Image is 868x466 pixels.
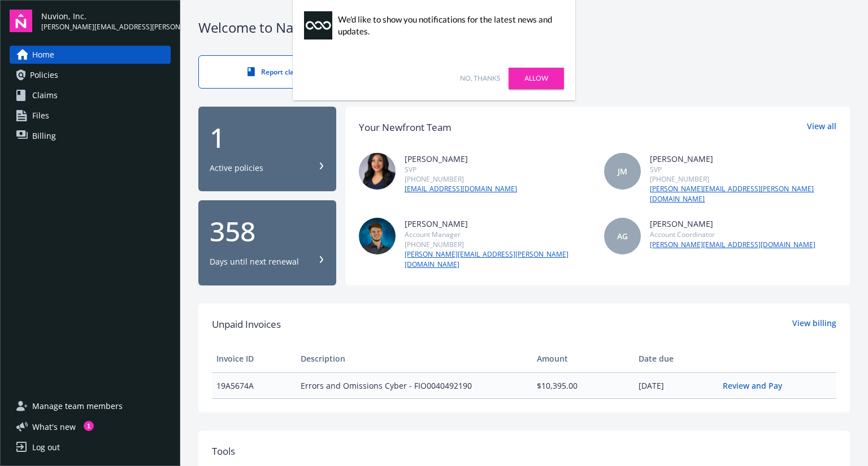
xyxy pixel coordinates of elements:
a: View all [807,120,836,135]
button: 358Days until next renewal [198,200,336,285]
a: Report claims [198,55,354,89]
div: Active policies [210,162,263,174]
span: Billing [32,127,56,145]
a: View billing [792,317,836,332]
a: [PERSON_NAME][EMAIL_ADDRESS][DOMAIN_NAME] [650,240,815,250]
span: Unpaid Invoices [212,317,281,332]
img: photo [359,218,396,254]
img: navigator-logo.svg [10,10,32,32]
td: 19A5674A [212,372,296,398]
span: Policies [30,66,58,84]
span: AG [617,230,628,242]
a: Claims [10,86,171,104]
a: Allow [509,68,564,89]
div: Welcome to Navigator [198,18,850,37]
div: Report claims [222,67,331,77]
th: Date due [634,345,718,372]
div: We'd like to show you notifications for the latest news and updates. [338,14,558,37]
a: Manage team members [10,397,171,415]
td: $10,395.00 [532,372,633,398]
a: Files [10,107,171,125]
span: Errors and Omissions Cyber - FIO0040492190 [301,380,528,392]
div: Days until next renewal [210,256,299,267]
a: Policies [10,66,171,84]
a: [PERSON_NAME][EMAIL_ADDRESS][PERSON_NAME][DOMAIN_NAME] [405,249,591,270]
span: [PERSON_NAME][EMAIL_ADDRESS][PERSON_NAME][DOMAIN_NAME] [41,22,171,32]
div: [PERSON_NAME] [650,218,815,230]
th: Invoice ID [212,345,296,372]
span: Manage team members [32,397,123,415]
div: Tools [212,444,836,459]
span: JM [618,165,627,177]
div: 1 [210,124,325,151]
span: Claims [32,86,58,104]
div: SVP [650,165,836,174]
div: [PHONE_NUMBER] [405,240,591,249]
div: [PERSON_NAME] [405,153,517,165]
div: [PERSON_NAME] [650,153,836,165]
div: 358 [210,218,325,245]
div: [PHONE_NUMBER] [405,174,517,184]
button: Nuvion, Inc.[PERSON_NAME][EMAIL_ADDRESS][PERSON_NAME][DOMAIN_NAME] [41,10,171,32]
div: Log out [32,438,60,456]
a: No, thanks [460,73,500,83]
a: [EMAIL_ADDRESS][DOMAIN_NAME] [405,184,517,194]
img: photo [359,153,396,190]
span: What ' s new [32,421,76,433]
td: [DATE] [634,372,718,398]
div: Account Coordinator [650,230,815,239]
th: Amount [532,345,633,372]
span: Home [32,46,54,64]
a: Review and Pay [723,380,791,391]
div: SVP [405,165,517,174]
div: 1 [84,421,94,431]
span: Nuvion, Inc. [41,10,171,22]
button: 1Active policies [198,107,336,192]
a: Billing [10,127,171,145]
a: Home [10,46,171,64]
div: [PHONE_NUMBER] [650,174,836,184]
th: Description [296,345,532,372]
div: [PERSON_NAME] [405,218,591,230]
span: Files [32,107,49,125]
div: Account Manager [405,230,591,239]
a: [PERSON_NAME][EMAIL_ADDRESS][PERSON_NAME][DOMAIN_NAME] [650,184,836,204]
div: Your Newfront Team [359,120,452,135]
button: What's new1 [10,421,94,433]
